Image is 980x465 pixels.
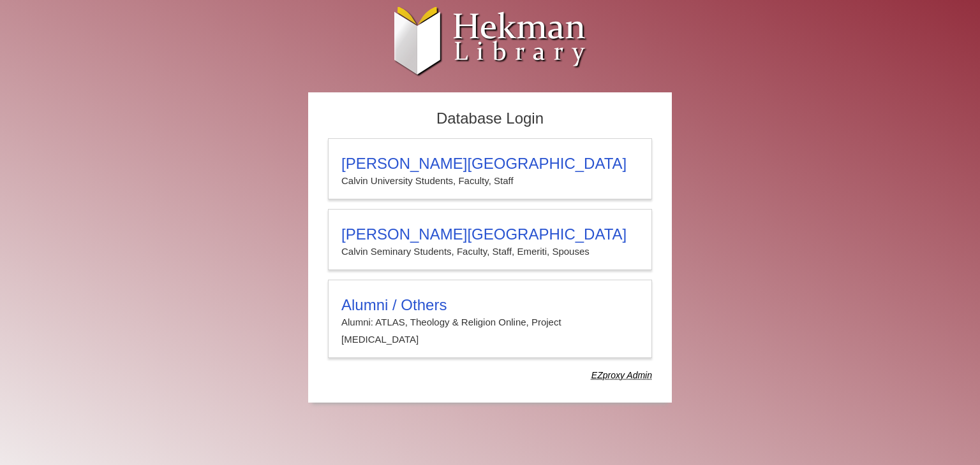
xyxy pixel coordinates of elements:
[341,296,639,314] h3: Alumni / Others
[341,314,639,348] p: Alumni: ATLAS, Theology & Religion Online, Project [MEDICAL_DATA]
[341,155,639,173] h3: [PERSON_NAME][GEOGRAPHIC_DATA]
[591,370,652,380] dfn: Use Alumni login
[341,243,639,260] p: Calvin Seminary Students, Faculty, Staff, Emeriti, Spouses
[328,209,652,270] a: [PERSON_NAME][GEOGRAPHIC_DATA]Calvin Seminary Students, Faculty, Staff, Emeriti, Spouses
[341,225,639,243] h3: [PERSON_NAME][GEOGRAPHIC_DATA]
[341,296,639,348] summary: Alumni / OthersAlumni: ATLAS, Theology & Religion Online, Project [MEDICAL_DATA]
[328,138,652,199] a: [PERSON_NAME][GEOGRAPHIC_DATA]Calvin University Students, Faculty, Staff
[322,106,658,132] h2: Database Login
[341,173,639,189] p: Calvin University Students, Faculty, Staff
